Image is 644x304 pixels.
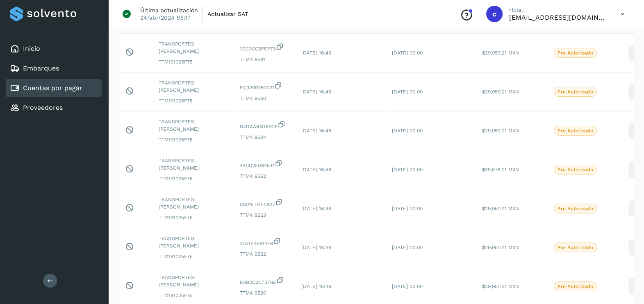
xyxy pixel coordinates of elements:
[159,292,227,299] span: TTM191025F75
[6,99,102,117] div: Proveedores
[240,120,288,130] span: B4DAA64D69CF
[392,245,423,250] span: [DATE] 00:00
[240,289,288,297] span: TTMA 9520
[159,157,227,172] span: TRANSPORTES [PERSON_NAME]
[23,84,82,92] a: Cuentas por pagar
[159,136,227,143] span: TTM191025F75
[558,89,593,95] p: Pre Autorizado
[482,89,519,95] span: $29,950.21 MXN
[392,167,423,172] span: [DATE] 00:00
[23,64,59,72] a: Embarques
[482,245,519,250] span: $29,950.21 MXN
[6,59,102,77] div: Embarques
[159,40,227,55] span: TRANSPORTES [PERSON_NAME]
[240,95,288,102] span: TTMA 9560
[140,7,198,14] p: Última actualización
[558,50,593,56] p: Pre Autorizado
[392,50,423,56] span: [DATE] 00:00
[509,7,608,14] p: Hola,
[159,97,227,104] span: TTM191025F75
[159,79,227,94] span: TRANSPORTES [PERSON_NAME]
[23,104,63,111] a: Proveedores
[240,198,288,208] span: C501F7DE0927
[392,284,423,289] span: [DATE] 00:00
[240,250,288,258] span: TTMA 9522
[159,58,227,66] span: TTM191025F75
[301,206,331,211] span: [DATE] 16:46
[207,11,248,17] span: Actualizar SAT
[301,167,331,172] span: [DATE] 16:46
[159,196,227,211] span: TRANSPORTES [PERSON_NAME]
[392,128,423,134] span: [DATE] 00:00
[301,284,331,289] span: [DATE] 16:46
[482,284,519,289] span: $29,950.21 MXN
[558,284,593,289] p: Pre Autorizado
[159,175,227,182] span: TTM191025F75
[482,128,519,134] span: $29,950.21 MXN
[509,14,608,21] p: contabilidad@primelogistics.com.mx
[159,118,227,133] span: TRANSPORTES [PERSON_NAME]
[159,235,227,250] span: TRANSPORTES [PERSON_NAME]
[392,89,423,95] span: [DATE] 00:00
[240,56,288,63] span: TTMA 9561
[6,40,102,58] div: Inicio
[240,276,288,286] span: E0B0C2C7276E
[392,206,423,211] span: [DATE] 00:00
[240,237,288,247] span: 2051F4E614F9
[482,167,519,172] span: $39,578.21 MXN
[240,159,288,169] span: 44CC2FC64541
[240,134,288,141] span: TTMA 9524
[240,82,288,91] span: EC3209760021
[23,45,40,52] a: Inicio
[240,172,288,180] span: TTMA 9562
[159,253,227,260] span: TTM191025F75
[558,206,593,211] p: Pre Autorizado
[140,14,191,21] p: 24/abr/2024 05:17
[482,206,519,211] span: $29,950.21 MXN
[6,79,102,97] div: Cuentas por pagar
[240,43,288,52] span: 32C3CC3FEF73
[301,50,331,56] span: [DATE] 16:46
[558,128,593,134] p: Pre Autorizado
[558,245,593,250] p: Pre Autorizado
[159,214,227,221] span: TTM191025F75
[159,274,227,288] span: TRANSPORTES [PERSON_NAME]
[482,50,519,56] span: $29,950.21 MXN
[202,6,253,22] button: Actualizar SAT
[558,167,593,172] p: Pre Autorizado
[301,245,331,250] span: [DATE] 16:46
[301,89,331,95] span: [DATE] 16:46
[240,211,288,219] span: TTMA 9523
[301,128,331,134] span: [DATE] 16:46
